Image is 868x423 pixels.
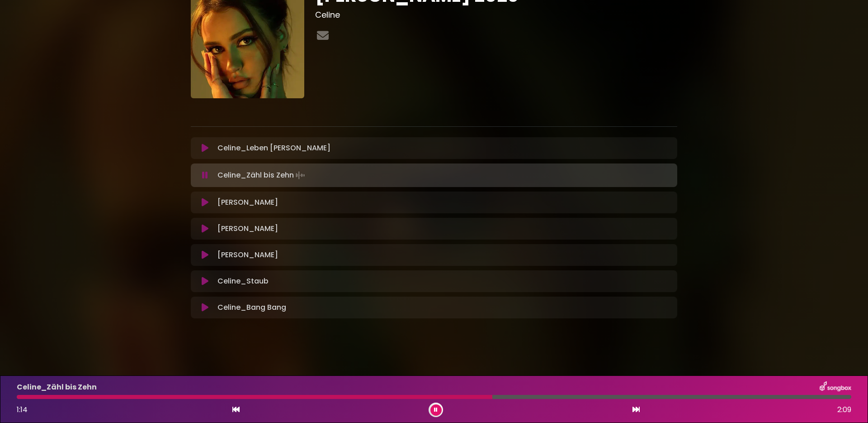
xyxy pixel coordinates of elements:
p: [PERSON_NAME] [217,197,278,208]
p: Celine_Staub [217,276,269,287]
p: Celine_Zähl bis Zehn [217,169,307,182]
img: waveform4.gif [294,169,307,182]
h3: Celine [315,10,677,20]
p: [PERSON_NAME] [217,223,278,234]
p: [PERSON_NAME] [217,250,278,260]
p: Celine_Bang Bang [217,302,286,313]
p: Celine_Leben [PERSON_NAME] [217,143,330,154]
